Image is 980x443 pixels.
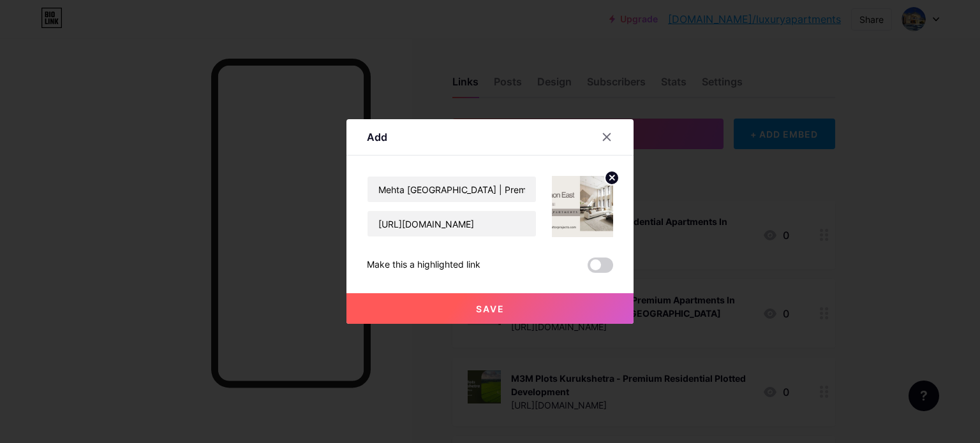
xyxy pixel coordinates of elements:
img: link_thumbnail [552,176,613,237]
button: Save [346,293,634,324]
input: URL [367,211,536,236]
div: Make this a highlighted link [367,258,480,273]
span: Save [476,303,505,314]
input: Title [367,177,536,202]
div: Add [367,129,387,145]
